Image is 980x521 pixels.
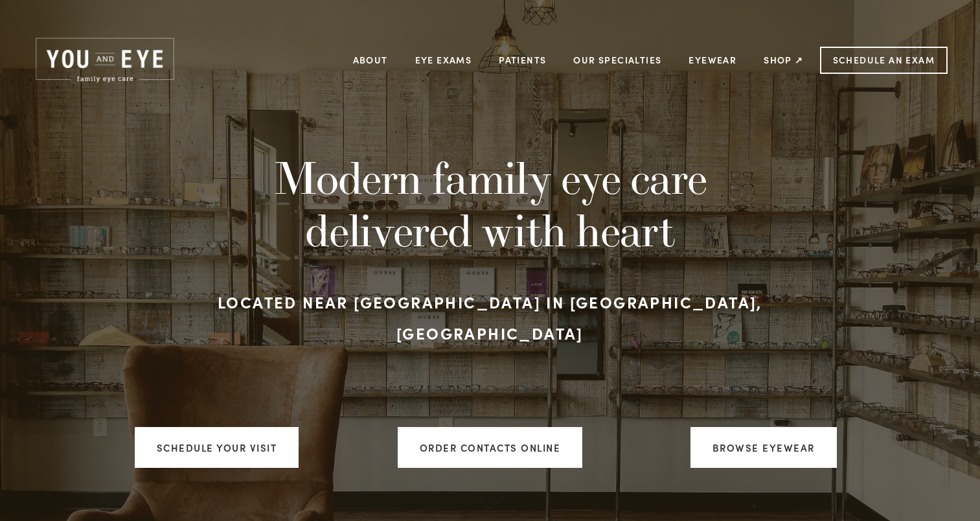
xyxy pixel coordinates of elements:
[689,50,736,70] a: Eyewear
[499,50,546,70] a: Patients
[135,427,299,468] a: Schedule your visit
[764,50,803,70] a: Shop ↗
[573,54,661,66] a: Our Specialties
[218,291,768,343] strong: Located near [GEOGRAPHIC_DATA] in [GEOGRAPHIC_DATA], [GEOGRAPHIC_DATA]
[353,50,388,70] a: About
[32,36,177,85] img: Rochester, MN | You and Eye | Family Eye Care
[398,427,583,468] a: ORDER CONTACTS ONLINE
[415,50,472,70] a: Eye Exams
[690,427,837,468] a: Browse Eyewear
[212,152,768,256] h1: Modern family eye care delivered with heart
[820,47,948,74] a: Schedule an Exam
